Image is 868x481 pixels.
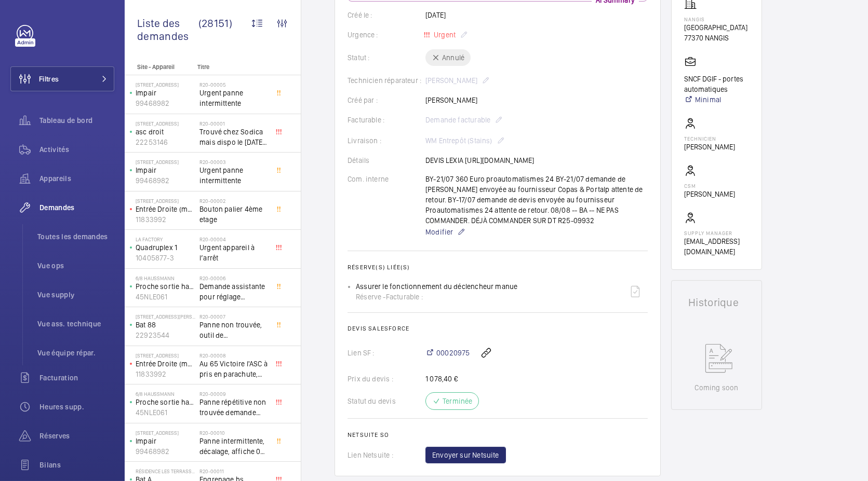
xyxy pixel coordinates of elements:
[199,127,268,147] span: Trouvé chez Sodica mais dispo le [DATE] [URL][DOMAIN_NAME]
[136,468,195,474] p: Résidence les Terrasse - [STREET_ADDRESS]
[199,204,268,225] span: Bouton palier 4ème etage
[432,450,499,460] span: Envoyer sur Netsuite
[199,159,268,165] h2: R20-00003
[136,137,195,147] p: 22253146
[136,214,195,225] p: 11833992
[136,292,195,302] p: 45NLE061
[136,407,195,418] p: 45NLE061
[684,16,747,22] p: NANGIS
[37,260,114,271] span: Vue ops
[39,74,59,84] span: Filtres
[684,142,735,152] p: [PERSON_NAME]
[684,236,749,257] p: [EMAIL_ADDRESS][DOMAIN_NAME]
[136,242,195,253] p: Quadruplex 1
[136,159,195,165] p: [STREET_ADDRESS]
[425,227,453,237] span: Modifier
[684,135,735,142] p: Technicien
[136,253,195,263] p: 10405877-3
[695,382,738,393] p: Coming soon
[425,348,470,358] a: 00020975
[39,431,114,441] span: Réserves
[39,144,114,155] span: Activités
[199,397,268,418] span: Panne répétitive non trouvée demande assistance expert technique
[136,81,195,88] p: [STREET_ADDRESS]
[37,231,114,242] span: Toutes les demandes
[39,115,114,126] span: Tableau de bord
[348,264,648,271] h2: Réserve(s) liée(s)
[688,297,745,308] h1: Historique
[684,74,749,94] p: SNCF DGIF - portes automatiques
[136,175,195,186] p: 99468982
[136,88,195,98] p: Impair
[136,127,195,137] p: asc droit
[199,352,268,359] h2: R20-00008
[39,373,114,383] span: Facturation
[37,319,114,329] span: Vue ass. technique
[199,120,268,127] h2: R20-00001
[199,281,268,302] span: Demande assistante pour réglage d'opérateurs porte cabine double accès
[348,431,648,438] h2: Netsuite SO
[136,391,195,397] p: 6/8 Haussmann
[37,290,114,300] span: Vue supply
[199,391,268,397] h2: R20-00009
[199,359,268,379] span: Au 65 Victoire l'ASC à pris en parachute, toutes les sécu coupé, il est au 3 ème, asc sans machin...
[348,325,648,332] h2: Devis Salesforce
[136,98,195,108] p: 99468982
[199,468,268,474] h2: R20-00011
[199,430,268,436] h2: R20-00010
[136,330,195,340] p: 22923544
[136,352,195,359] p: [STREET_ADDRESS]
[136,430,195,436] p: [STREET_ADDRESS]
[436,348,470,358] span: 00020975
[39,173,114,184] span: Appareils
[136,281,195,292] p: Proche sortie hall Pelletier
[136,236,195,242] p: La Factory
[199,242,268,263] span: Urgent appareil à l’arrêt
[425,447,506,463] button: Envoyer sur Netsuite
[136,198,195,204] p: [STREET_ADDRESS]
[199,313,268,320] h2: R20-00007
[199,275,268,281] h2: R20-00006
[10,66,114,91] button: Filtres
[199,198,268,204] h2: R20-00002
[199,320,268,340] span: Panne non trouvée, outil de déverouillouge impératif pour le diagnostic
[39,460,114,470] span: Bilans
[136,446,195,457] p: 99468982
[684,189,735,199] p: [PERSON_NAME]
[137,17,198,43] span: Liste des demandes
[199,165,268,186] span: Urgent panne intermittente
[136,120,195,127] p: [STREET_ADDRESS]
[136,436,195,446] p: Impair
[136,313,195,320] p: [STREET_ADDRESS][PERSON_NAME]
[684,183,735,189] p: CSM
[684,22,747,33] p: [GEOGRAPHIC_DATA]
[39,202,114,213] span: Demandes
[39,402,114,412] span: Heures supp.
[136,320,195,330] p: Bat 88
[684,230,749,236] p: Supply manager
[37,348,114,358] span: Vue équipe répar.
[356,292,386,302] span: Réserve -
[197,63,266,71] p: Titre
[199,81,268,88] h2: R20-00005
[684,94,749,105] a: Minimal
[199,436,268,457] span: Panne intermittente, décalage, affiche 0 au palier alors que l'appareil se trouve au 1er étage, c...
[136,204,195,214] p: Entrée Droite (monte-charge)
[136,359,195,369] p: Entrée Droite (monte-charge)
[136,275,195,281] p: 6/8 Haussmann
[386,292,423,302] span: Facturable :
[684,33,747,43] p: 77370 NANGIS
[136,165,195,175] p: Impair
[125,63,193,71] p: Site - Appareil
[199,88,268,108] span: Urgent panne intermittente
[199,236,268,242] h2: R20-00004
[136,397,195,407] p: Proche sortie hall Pelletier
[136,369,195,379] p: 11833992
